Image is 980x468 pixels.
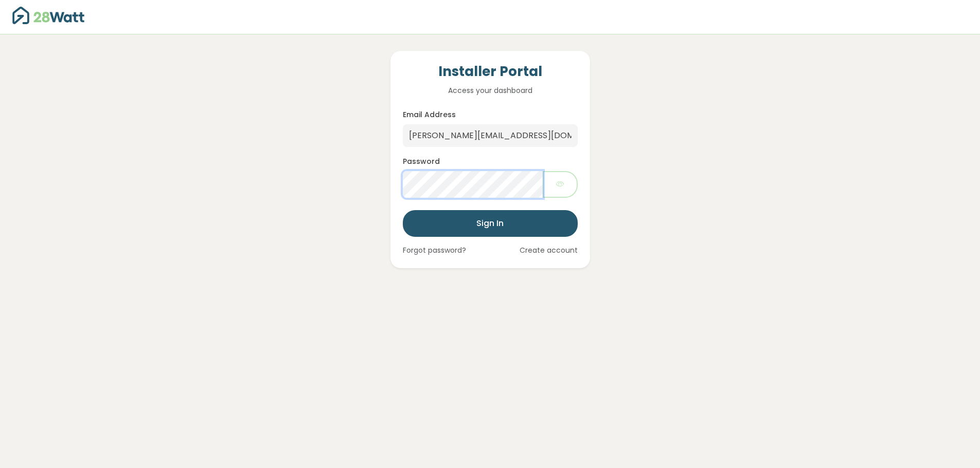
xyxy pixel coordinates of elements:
[403,109,456,120] label: Email Address
[403,210,578,237] button: Sign In
[520,245,578,256] a: Create account
[12,7,84,24] img: 28Watt
[543,171,578,198] button: Show password
[403,156,440,167] label: Password
[403,245,466,256] a: Forgot password?
[403,124,578,147] input: Enter your email
[403,63,578,81] h4: Installer Portal
[403,85,578,96] p: Access your dashboard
